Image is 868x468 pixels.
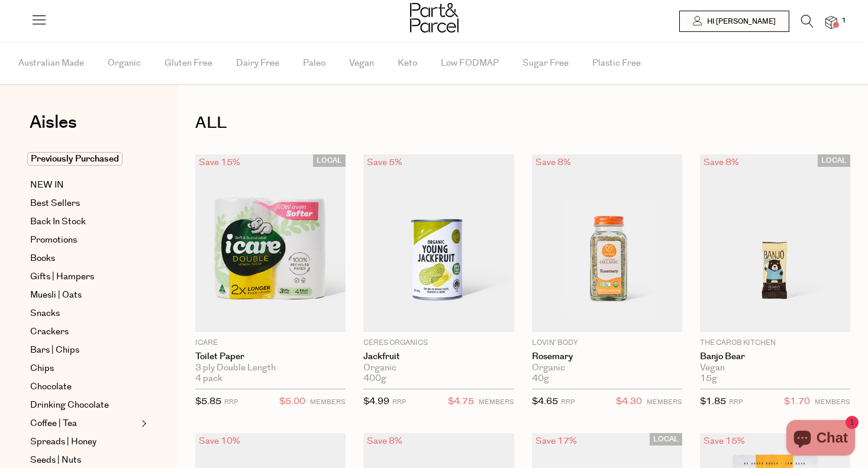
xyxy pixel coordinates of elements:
[532,433,580,449] div: Save 17%
[195,395,221,408] span: $5.85
[30,362,138,376] a: Chips
[522,43,569,84] span: Sugar Free
[700,351,850,362] a: Banjo Bear
[700,338,850,348] p: The Carob Kitchen
[195,338,346,348] p: icare
[313,154,346,167] span: LOCAL
[30,114,77,143] a: Aisles
[30,109,77,135] span: Aisles
[448,394,474,409] span: $4.75
[363,338,514,348] p: Ceres Organics
[532,373,549,384] span: 40g
[783,420,859,459] inbox-online-store-chat: Shopify online store chat
[108,43,141,84] span: Organic
[195,433,244,449] div: Save 10%
[30,343,138,357] a: Bars | Chips
[30,380,72,394] span: Chocolate
[30,251,138,266] a: Books
[363,154,514,332] img: Jackfruit
[363,395,389,408] span: $4.99
[784,394,810,409] span: $1.70
[647,398,682,406] small: MEMBERS
[30,398,138,412] a: Drinking Chocolate
[363,363,514,373] div: Organic
[310,398,346,406] small: MEMBERS
[532,338,682,348] p: Lovin' Body
[532,154,575,170] div: Save 8%
[441,43,499,84] span: Low FODMAP
[363,433,406,449] div: Save 8%
[30,435,96,449] span: Spreads | Honey
[30,251,55,266] span: Books
[679,11,789,32] a: Hi [PERSON_NAME]
[195,351,346,362] a: Toilet Paper
[700,433,748,449] div: Save 15%
[729,398,743,406] small: RRP
[532,351,682,362] a: Rosemary
[138,417,147,431] button: Expand/Collapse Coffee | Tea
[838,15,849,26] span: 1
[815,398,850,406] small: MEMBERS
[195,154,244,170] div: Save 15%
[825,16,837,28] a: 1
[30,178,138,192] a: NEW IN
[303,43,325,84] span: Paleo
[818,154,850,167] span: LOCAL
[700,154,850,332] img: Banjo Bear
[30,196,138,211] a: Best Sellers
[532,154,682,332] img: Rosemary
[27,152,122,166] span: Previously Purchased
[363,373,386,384] span: 400g
[195,373,222,384] span: 4 pack
[532,395,558,408] span: $4.65
[30,453,81,467] span: Seeds | Nuts
[30,215,86,229] span: Back In Stock
[30,288,82,302] span: Muesli | Oats
[561,398,575,406] small: RRP
[700,363,850,373] div: Vegan
[30,343,79,357] span: Bars | Chips
[30,306,60,321] span: Snacks
[410,3,459,33] img: Part&Parcel
[195,154,346,332] img: Toilet Paper
[30,306,138,321] a: Snacks
[30,435,138,449] a: Spreads | Honey
[616,394,642,409] span: $4.30
[700,395,726,408] span: $1.85
[30,417,77,431] span: Coffee | Tea
[236,43,279,84] span: Dairy Free
[30,178,64,192] span: NEW IN
[30,325,69,339] span: Crackers
[704,17,776,27] span: Hi [PERSON_NAME]
[30,270,94,284] span: Gifts | Hampers
[30,453,138,467] a: Seeds | Nuts
[30,398,109,412] span: Drinking Chocolate
[30,196,80,211] span: Best Sellers
[532,363,682,373] div: Organic
[398,43,417,84] span: Keto
[592,43,641,84] span: Plastic Free
[164,43,212,84] span: Gluten Free
[30,233,77,247] span: Promotions
[479,398,514,406] small: MEMBERS
[30,233,138,247] a: Promotions
[195,109,850,137] h1: ALL
[18,43,84,84] span: Australian Made
[30,380,138,394] a: Chocolate
[30,362,54,376] span: Chips
[349,43,374,84] span: Vegan
[650,433,682,446] span: LOCAL
[195,363,346,373] div: 3 ply Double Length
[30,152,138,166] a: Previously Purchased
[30,270,138,284] a: Gifts | Hampers
[30,417,138,431] a: Coffee | Tea
[700,154,743,170] div: Save 8%
[392,398,406,406] small: RRP
[363,154,406,170] div: Save 5%
[224,398,238,406] small: RRP
[700,373,717,384] span: 15g
[30,215,138,229] a: Back In Stock
[363,351,514,362] a: Jackfruit
[30,325,138,339] a: Crackers
[30,288,138,302] a: Muesli | Oats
